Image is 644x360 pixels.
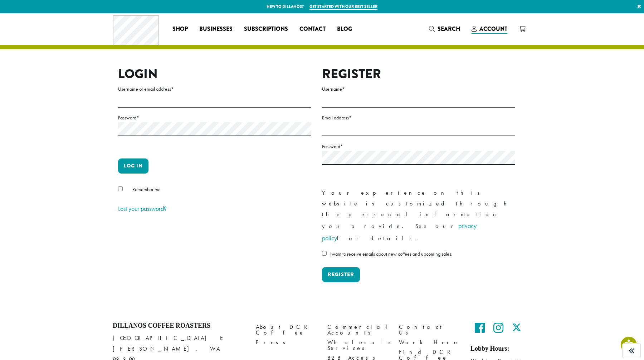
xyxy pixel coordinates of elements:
[322,267,360,282] button: Register
[330,251,452,257] span: I want to receive emails about new coffees and upcoming sales.
[322,66,515,82] h2: Register
[244,25,288,34] span: Subscriptions
[118,85,311,94] label: Username or email address
[327,322,388,337] a: Commercial Accounts
[118,66,311,82] h2: Login
[322,251,327,256] input: I want to receive emails about new coffees and upcoming sales.
[327,338,388,353] a: Wholesale Services
[118,113,311,122] label: Password
[322,222,477,242] a: privacy policy
[322,188,515,244] p: Your experience on this website is customized through the personal information you provide. See o...
[322,85,515,94] label: Username
[118,158,148,174] button: Log in
[199,25,233,34] span: Businesses
[167,23,194,35] a: Shop
[172,25,188,34] span: Shop
[256,322,317,337] a: About DCR Coffee
[399,338,460,347] a: Work Here
[113,322,245,330] h4: Dillanos Coffee Roasters
[299,25,326,34] span: Contact
[322,142,515,151] label: Password
[322,113,515,122] label: Email address
[309,4,377,10] a: Get started with our best seller
[337,25,352,34] span: Blog
[438,25,460,33] span: Search
[118,204,167,213] a: Lost your password?
[256,338,317,347] a: Press
[479,25,507,33] span: Account
[132,186,161,193] span: Remember me
[423,23,466,35] a: Search
[399,322,460,337] a: Contact Us
[470,345,531,353] h5: Lobby Hours:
